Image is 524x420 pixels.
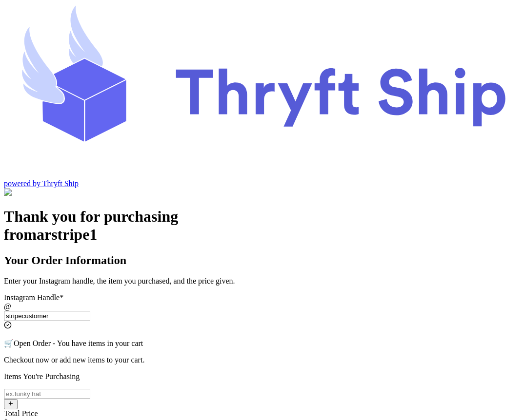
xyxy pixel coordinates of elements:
span: arstripe1 [37,226,97,243]
a: powered by Thryft Ship [4,179,79,188]
p: Checkout now or add new items to your cart. [4,356,520,364]
div: @ [4,302,520,311]
label: Instagram Handle [4,293,63,302]
h2: Your Order Information [4,254,520,267]
img: Customer Form Background [4,188,101,197]
h1: Thank you for purchasing from [4,208,520,244]
p: Items You're Purchasing [4,372,520,381]
span: Open Order - You have items in your cart [14,339,143,347]
p: Enter your Instagram handle, the item you purchased, and the price given. [4,277,520,286]
input: ex.funky hat [4,389,90,399]
label: Total Price [4,409,38,418]
span: 🛒 [4,339,14,347]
